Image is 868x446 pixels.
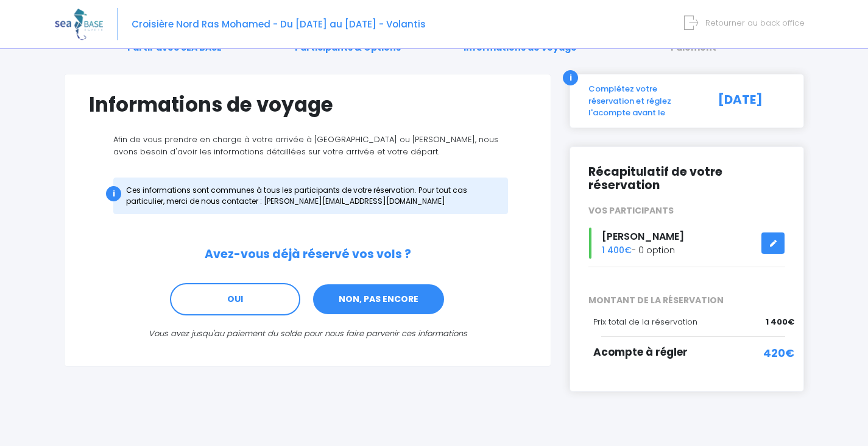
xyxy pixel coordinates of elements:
[170,283,300,316] a: OUI
[705,83,794,119] div: [DATE]
[89,93,526,117] h1: Informations de voyage
[705,17,805,29] span: Retourner au back office
[689,17,805,29] a: Retourner au back office
[593,345,688,359] span: Acompte à régler
[149,328,467,339] i: Vous avez jusqu'au paiement du solde pour nous faire parvenir ces informations
[89,248,526,262] h2: Avez-vous déjà réservé vos vols ?
[579,294,794,307] span: MONTANT DE LA RÉSERVATION
[106,186,121,201] div: i
[602,244,632,256] span: 1 400€
[593,316,697,328] span: Prix total de la réservation
[766,316,794,328] span: 1 400€
[113,178,508,214] div: Ces informations sont communes à tous les participants de votre réservation. Pour tout cas partic...
[132,18,426,31] span: Croisière Nord Ras Mohamed - Du [DATE] au [DATE] - Volantis
[89,134,526,157] p: Afin de vous prendre en charge à votre arrivée à [GEOGRAPHIC_DATA] ou [PERSON_NAME], nous avons b...
[763,345,794,361] span: 420€
[563,70,578,85] div: i
[579,204,794,217] div: VOS PARTICIPANTS
[579,83,705,119] div: Complétez votre réservation et réglez l'acompte avant le
[602,229,684,243] span: [PERSON_NAME]
[579,228,794,259] div: - 0 option
[312,283,445,316] a: NON, PAS ENCORE
[588,165,785,193] h2: Récapitulatif de votre réservation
